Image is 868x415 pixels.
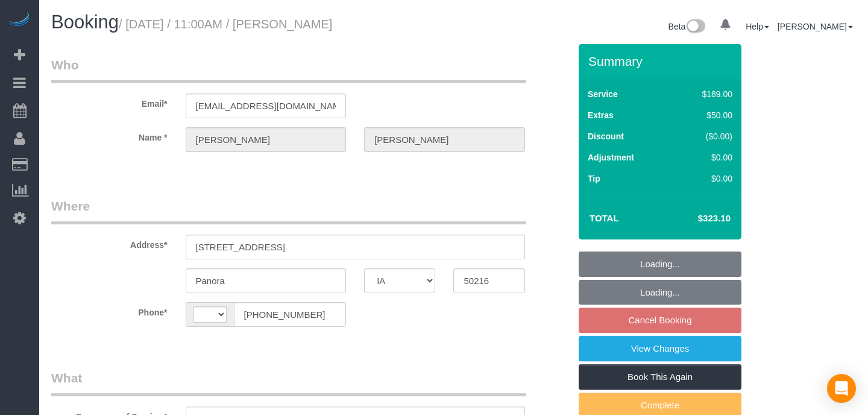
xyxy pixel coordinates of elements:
[453,268,524,293] input: Zip Code*
[588,151,634,163] label: Adjustment
[364,127,525,152] input: Last Name*
[588,88,618,100] label: Service
[186,93,347,118] input: Email*
[42,302,177,318] label: Phone*
[51,197,526,224] legend: Where
[119,17,332,31] small: / [DATE] / 11:00AM / [PERSON_NAME]
[42,235,177,251] label: Address*
[42,127,177,144] label: Name *
[51,56,526,83] legend: Who
[51,11,119,33] span: Booking
[590,213,619,223] strong: Total
[685,19,705,35] img: New interface
[746,22,769,31] a: Help
[588,109,614,121] label: Extras
[676,130,732,142] div: ($0.00)
[579,364,741,390] a: Book This Again
[7,12,31,29] img: Automaid Logo
[588,173,600,185] label: Tip
[676,151,732,163] div: $0.00
[42,93,177,110] label: Email*
[588,54,735,68] h3: Summary
[676,88,732,100] div: $189.00
[668,22,706,31] a: Beta
[676,173,732,185] div: $0.00
[662,214,731,224] h4: $323.10
[51,369,526,396] legend: What
[186,268,347,293] input: City*
[234,302,347,327] input: Phone*
[827,374,856,403] div: Open Intercom Messenger
[588,130,624,142] label: Discount
[186,127,347,152] input: First Name*
[579,336,741,361] a: View Changes
[778,22,853,31] a: [PERSON_NAME]
[676,109,732,121] div: $50.00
